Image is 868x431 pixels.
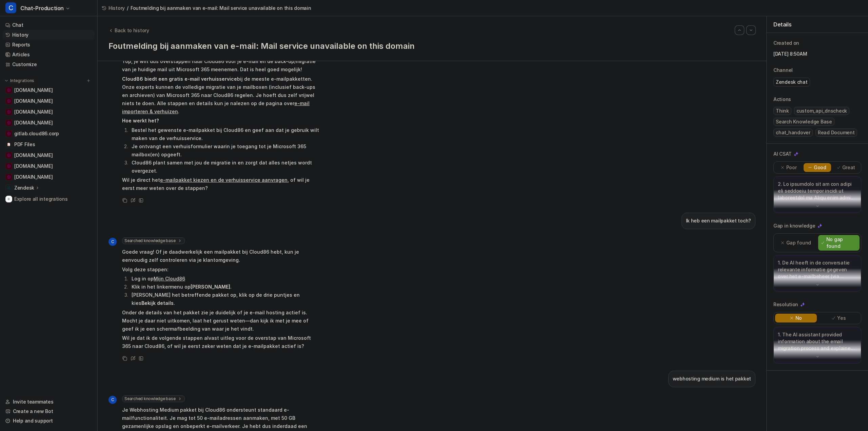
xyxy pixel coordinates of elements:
img: check86.nl [7,99,11,103]
p: Wil je direct het , of wil je eerst meer weten over de stappen? [122,176,320,192]
p: [DATE] 8:50AM [773,51,861,57]
p: Top, je wilt dus overstappen naar Cloud86 voor je e-mail en de back-up/migratie van je huidige ma... [122,57,320,74]
span: Chat-Production [20,3,64,13]
img: explore all integrations [5,196,12,202]
span: [DOMAIN_NAME] [14,152,53,159]
img: menu_add.svg [86,78,91,83]
span: chat_handover [773,129,813,137]
img: www.hostinger.com [7,164,11,168]
a: History [3,30,95,40]
img: cloud86.io [7,88,11,92]
strong: Bekijk details [141,300,174,306]
span: [DOMAIN_NAME] [14,119,53,126]
p: No [795,315,802,321]
span: Think [773,107,791,115]
a: Reports [3,40,95,50]
a: PDF FilesPDF Files [3,140,95,149]
p: bij de meeste e-mailpakketten. Onze experts kunnen de volledige migratie van je mailboxen (inclus... [122,75,320,116]
button: Integrations [3,77,36,84]
p: Wil je dat ik de volgende stappen alvast uitleg voor de overstap van Microsoft 365 naar Cloud86, ... [122,334,320,350]
span: custom_api_dnscheck [794,107,849,115]
img: expand menu [4,78,9,83]
p: webhosting medium is het pakket [673,375,751,383]
li: Cloud86 plant samen met jou de migratie in en zorgt dat alles netjes wordt overgezet. [130,159,320,175]
strong: [PERSON_NAME] [191,284,230,290]
p: Great [842,164,855,171]
a: docs.litespeedtech.com[DOMAIN_NAME] [3,107,95,117]
a: www.hostinger.com[DOMAIN_NAME] [3,161,95,171]
strong: Cloud86 biedt een gratis e-mail verhuisservice [122,76,237,82]
a: Create a new Bot [3,407,95,416]
span: Foutmelding bij aanmaken van e-mail: Mail service unavailable on this domain [131,4,311,12]
p: Volg deze stappen: [122,266,320,274]
p: Goede vraag! Of je daadwerkelijk een mailpakket bij Cloud86 hebt, kun je eenvoudig zelf controler... [122,248,320,264]
span: C [5,2,16,13]
a: Customize [3,60,95,69]
div: Details [767,16,868,33]
a: Articles [3,50,95,59]
a: History [102,4,125,12]
p: Ik heb een mailpakket toch? [686,217,751,225]
button: Back to history [108,27,149,34]
p: 1. The AI assistant provided information about the email migration process and explained how the ... [778,331,857,352]
p: Gap found [786,239,811,246]
img: support.wix.com [7,121,11,125]
a: check86.nl[DOMAIN_NAME] [3,96,95,106]
img: down-arrow [815,354,820,359]
h1: Foutmelding bij aanmaken van e-mail: Mail service unavailable on this domain [108,41,755,51]
span: Search Knowledge Base [773,118,834,126]
span: Searched knowledge base [122,237,185,244]
span: [DOMAIN_NAME] [14,109,53,115]
button: Go to previous session [735,26,744,35]
a: e-mailpakket kiezen en de verhuisservice aanvragen [160,177,288,183]
p: 1. De AI heeft in de conversatie relevante informatie gegeven over het e-mailbeheer (via Microsof... [778,259,857,280]
li: Klik in het linkermenu op . [130,283,320,291]
img: down-arrow [815,282,820,287]
span: / [127,4,129,12]
p: Zendesk chat [776,79,808,85]
span: Searched knowledge base [122,395,185,402]
p: Channel [773,67,793,74]
span: [DOMAIN_NAME] [14,98,53,104]
span: [DOMAIN_NAME] [14,174,53,180]
img: Next session [749,27,753,33]
span: Explore all integrations [14,194,92,204]
span: gitlab.cloud86.corp [14,130,59,137]
img: www.strato.nl [7,175,11,179]
span: C [108,396,117,404]
li: Je ontvangt een verhuisformulier waarin je toegang tot je Microsoft 365 mailbox(en) opgeeft. [130,142,320,159]
a: Chat [3,20,95,30]
a: support.wix.com[DOMAIN_NAME] [3,118,95,128]
p: 2. Lo ipsumdolo sit am con adipi eli seddoeiu tempor incidi ut laboreetdol ma Aliqu enim admini (... [778,181,857,201]
img: down-arrow [815,204,820,209]
img: PDF Files [7,142,11,146]
img: docs.litespeedtech.com [7,110,11,114]
a: www.yourhosting.nl[DOMAIN_NAME] [3,151,95,160]
p: Created on [773,40,799,46]
p: Actions [773,96,791,103]
span: [DOMAIN_NAME] [14,87,53,94]
li: Log in op [130,275,320,283]
p: Yes [837,315,846,321]
img: gitlab.cloud86.corp [7,132,11,136]
span: Read Document [815,129,857,137]
img: www.yourhosting.nl [7,153,11,157]
span: History [108,4,125,12]
a: e-mail importeren & verhuizen [122,100,310,114]
li: [PERSON_NAME] het betreffende pakket op, klik op de drie puntjes en kies . [130,291,320,307]
span: Back to history [115,27,149,34]
a: cloud86.io[DOMAIN_NAME] [3,85,95,95]
p: Poor [786,164,797,171]
p: Resolution [773,301,798,308]
span: C [108,238,117,246]
a: www.strato.nl[DOMAIN_NAME] [3,172,95,182]
img: Previous session [737,27,742,33]
span: PDF Files [14,141,35,148]
p: Gap in knowledge [773,222,815,229]
p: Integrations [10,78,34,83]
li: Bestel het gewenste e-mailpakket bij Cloud86 en geef aan dat je gebruik wilt maken van de verhuis... [130,126,320,142]
p: Onder de details van het pakket zie je duidelijk of je e-mail hosting actief is. Mocht je daar ni... [122,309,320,333]
p: Zendesk [14,184,34,191]
p: AI CSAT [773,151,792,157]
a: gitlab.cloud86.corpgitlab.cloud86.corp [3,129,95,138]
